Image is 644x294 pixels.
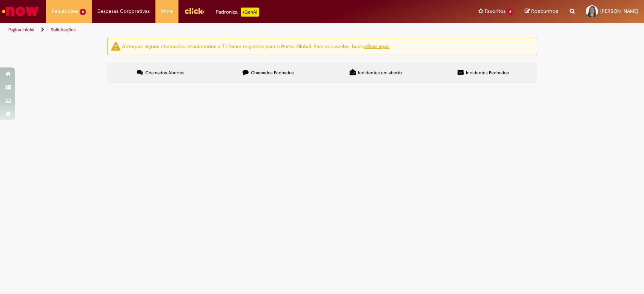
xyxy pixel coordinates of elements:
[216,8,259,17] div: Padroniza
[52,8,78,15] span: Requisições
[600,8,638,14] span: [PERSON_NAME]
[525,8,558,15] a: Rascunhos
[1,4,40,19] img: ServiceNow
[241,8,259,17] p: +GenAi
[485,8,506,15] span: Favoritos
[184,5,204,17] img: click_logo_yellow_360x200.png
[466,70,509,76] span: Incidentes Fechados
[507,9,513,15] span: 6
[531,8,558,15] span: Rascunhos
[122,43,390,49] ng-bind-html: Atenção: alguns chamados relacionados a T.I foram migrados para o Portal Global. Para acessá-los,...
[251,70,294,76] span: Chamados Fechados
[8,27,34,33] a: Página inicial
[358,70,402,76] span: Incidentes em aberto
[364,43,390,49] a: clicar aqui.
[80,9,86,15] span: 6
[51,27,76,33] a: Solicitações
[161,8,173,15] span: More
[145,70,184,76] span: Chamados Abertos
[6,23,424,37] ul: Trilhas de página
[97,8,150,15] span: Despesas Corporativas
